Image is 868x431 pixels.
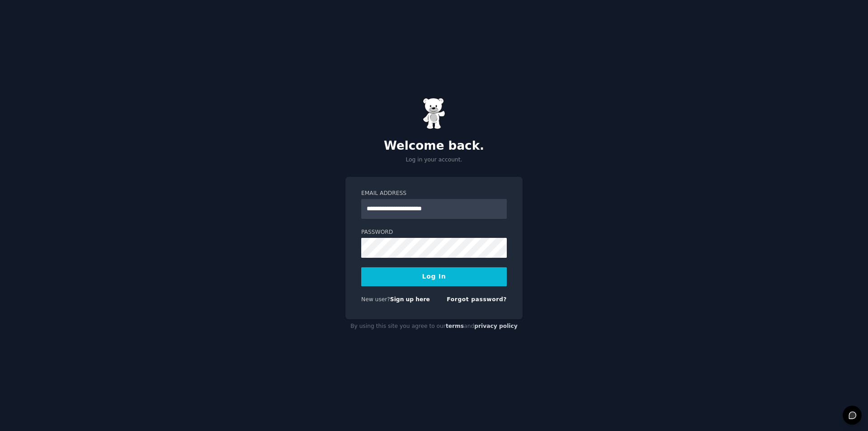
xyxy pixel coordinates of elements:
[447,296,507,303] a: Forgot password?
[361,296,390,303] span: New user?
[345,139,523,153] h2: Welcome back.
[361,267,507,286] button: Log In
[423,98,445,129] img: Gummy Bear
[345,156,523,164] p: Log in your account.
[361,228,507,237] label: Password
[474,323,518,329] a: privacy policy
[345,319,523,334] div: By using this site you agree to our and
[390,296,430,303] a: Sign up here
[361,189,507,198] label: Email Address
[446,323,464,329] a: terms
